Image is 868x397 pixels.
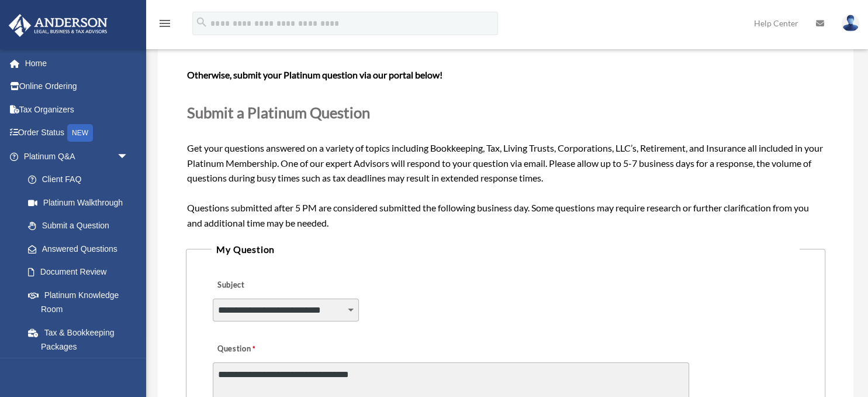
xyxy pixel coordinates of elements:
a: Tax Organizers [8,98,146,121]
label: Subject [213,277,324,293]
div: NEW [67,124,93,142]
a: Client FAQ [16,168,146,191]
a: Platinum Q&Aarrow_drop_down [8,145,146,168]
i: search [195,16,208,29]
label: Question [213,341,303,357]
img: Anderson Advisors Platinum Portal [5,14,111,37]
legend: My Question [212,241,799,258]
i: menu [158,16,172,30]
a: menu [158,20,172,30]
a: Platinum Knowledge Room [16,283,146,321]
b: Otherwise, submit your Platinum question via our portal below! [187,69,442,80]
a: Online Ordering [8,75,146,98]
a: Order StatusNEW [8,121,146,145]
a: Platinum Walkthrough [16,191,146,214]
a: Answered Questions [16,237,146,261]
a: Document Review [16,261,146,284]
img: User Pic [842,15,859,32]
span: Submit a Platinum Question [187,104,370,121]
a: Home [8,52,146,75]
span: arrow_drop_down [117,145,140,169]
span: Get your questions answered on a variety of topics including Bookkeeping, Tax, Living Trusts, Cor... [187,22,825,228]
a: Submit a Question [16,214,140,238]
a: Tax & Bookkeeping Packages [16,321,146,358]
